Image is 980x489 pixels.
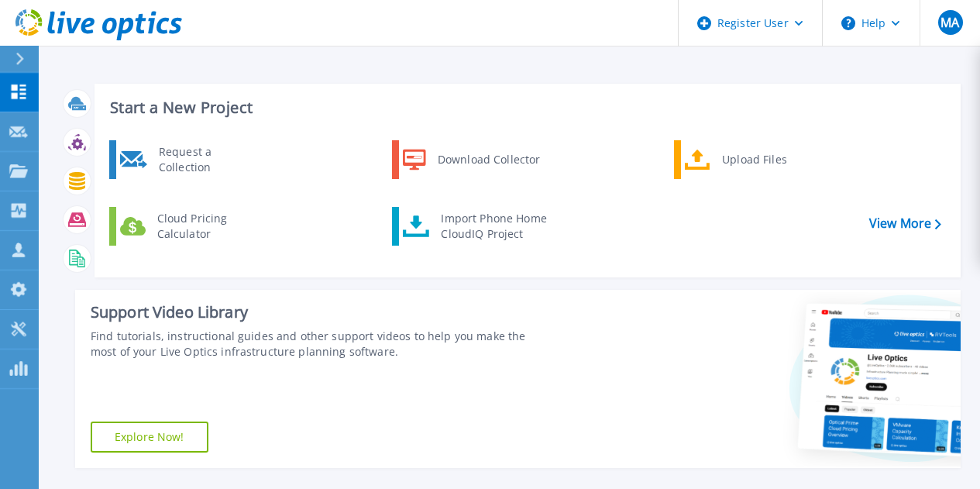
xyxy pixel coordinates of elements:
a: Upload Files [674,140,833,179]
div: Request a Collection [151,144,264,175]
div: Download Collector [430,144,547,175]
a: View More [869,216,941,231]
div: Support Video Library [91,302,551,322]
div: Upload Files [714,144,829,175]
a: Download Collector [392,140,551,179]
a: Cloud Pricing Calculator [109,207,268,246]
span: MA [940,16,959,29]
a: Explore Now! [91,422,208,453]
div: Import Phone Home CloudIQ Project [433,211,554,242]
div: Find tutorials, instructional guides and other support videos to help you make the most of your L... [91,329,551,360]
div: Cloud Pricing Calculator [150,211,264,242]
a: Request a Collection [109,140,268,179]
h3: Start a New Project [110,99,940,116]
